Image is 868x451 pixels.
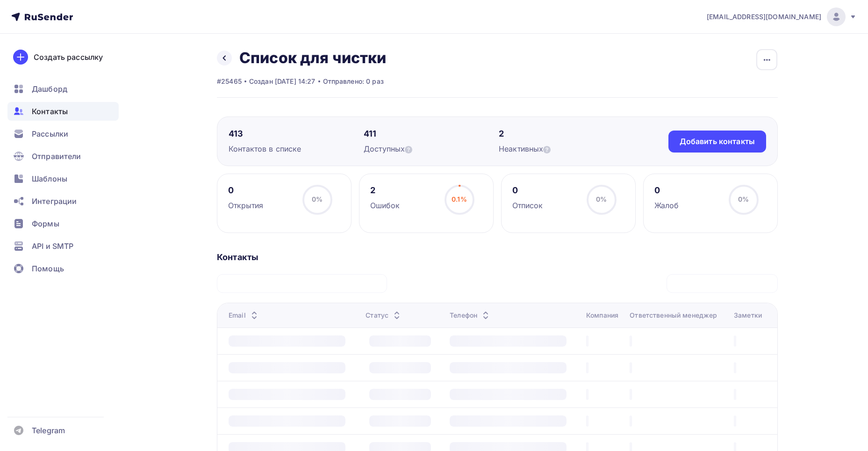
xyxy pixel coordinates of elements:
a: [EMAIL_ADDRESS][DOMAIN_NAME] [707,7,857,26]
a: Отправители [7,147,119,166]
span: API и SMTP [32,240,73,252]
div: Заметки [734,311,762,320]
div: Жалоб [654,200,679,211]
span: Шаблоны [32,173,67,184]
span: [EMAIL_ADDRESS][DOMAIN_NAME] [707,12,821,22]
div: Неактивных [499,143,634,154]
div: 2 [499,128,634,139]
div: Отправлено: 0 раз [323,77,384,86]
div: 0 [512,185,543,196]
div: Ошибок [370,200,400,211]
span: Telegram [32,425,65,436]
span: Отправители [32,151,81,162]
div: 413 [229,128,364,139]
div: Открытия [228,200,264,211]
span: Рассылки [32,128,68,139]
div: Телефон [450,311,491,320]
h2: Список для чистки [239,49,386,67]
div: Создан [DATE] 14:27 [249,77,316,86]
span: 0% [596,195,607,203]
span: 0% [312,195,323,203]
a: Контакты [7,102,119,121]
div: Отписок [512,200,543,211]
span: 0% [738,195,749,203]
div: Доступных [364,143,499,154]
div: 0 [654,185,679,196]
a: Рассылки [7,124,119,143]
span: Контакты [32,106,68,117]
span: Дашборд [32,83,67,95]
a: Шаблоны [7,169,119,188]
div: Ответственный менеджер [630,311,717,320]
div: Контактов в списке [229,143,364,154]
a: Дашборд [7,80,119,98]
div: Добавить контакты [680,136,755,147]
div: Компания [586,311,618,320]
div: #25465 [217,77,242,86]
div: Статус [366,311,402,320]
div: 0 [228,185,264,196]
a: Формы [7,214,119,233]
div: Email [229,311,260,320]
div: Контакты [217,252,778,263]
span: 0.1% [452,195,467,203]
div: Создать рассылку [34,51,103,63]
div: 2 [370,185,400,196]
span: Формы [32,218,59,229]
span: Интеграции [32,196,77,207]
span: Помощь [32,263,64,274]
div: 411 [364,128,499,139]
